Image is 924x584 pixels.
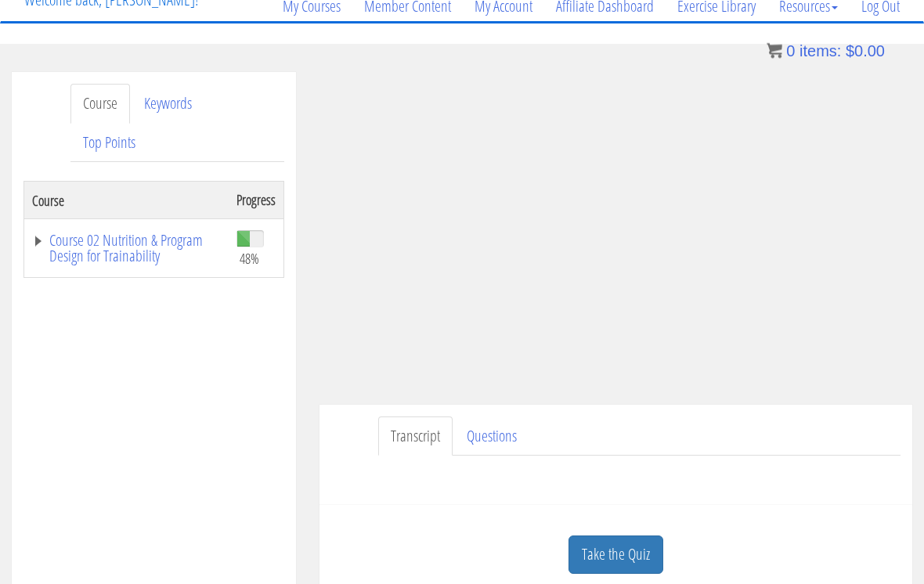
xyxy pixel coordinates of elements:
[454,417,529,457] a: Questions
[767,42,885,59] a: 0 items: $0.00
[378,417,453,457] a: Transcript
[70,124,148,164] a: Top Points
[70,85,130,124] a: Course
[799,42,841,59] span: items:
[846,42,854,59] span: $
[24,182,229,220] th: Course
[568,536,663,575] a: Take the Quiz
[229,182,284,220] th: Progress
[132,85,204,124] a: Keywords
[846,42,885,59] bdi: 0.00
[767,43,782,59] img: icon11.png
[32,233,221,265] a: Course 02 Nutrition & Program Design for Trainability
[240,251,259,268] span: 48%
[786,42,795,59] span: 0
